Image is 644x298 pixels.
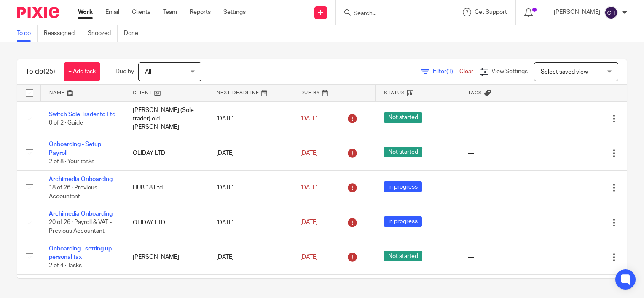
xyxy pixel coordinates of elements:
td: OLIDAY LTD [124,136,208,170]
a: Onboarding - setting up personal tax [49,246,112,260]
img: svg%3E [604,6,618,19]
td: [DATE] [208,170,292,205]
a: Settings [223,8,246,16]
a: Work [78,8,93,16]
a: Team [163,8,177,16]
span: [DATE] [300,254,318,260]
span: In progress [384,181,422,192]
span: Not started [384,147,422,157]
a: Archimedia Onboarding [49,211,113,217]
a: Email [105,8,119,16]
td: [DATE] [208,240,292,274]
span: (25) [43,68,55,75]
td: HUB 18 Ltd [124,170,208,205]
td: [DATE] [208,136,292,170]
span: In progress [384,216,422,227]
a: Reassigned [44,25,81,42]
div: --- [468,149,535,157]
td: [PERSON_NAME] (Sole trader) old [PERSON_NAME] [124,101,208,136]
td: [PERSON_NAME] [124,240,208,274]
span: Select saved view [541,69,588,75]
span: 2 of 8 · Your tasks [49,159,94,165]
span: [DATE] [300,150,318,156]
div: --- [468,218,535,227]
span: [DATE] [300,220,318,226]
a: Clear [459,69,473,74]
a: To do [17,25,38,42]
span: Get Support [475,9,507,15]
span: All [145,69,151,75]
a: Clients [132,8,150,16]
a: Snoozed [88,25,118,42]
span: Not started [384,251,422,261]
div: --- [468,184,535,192]
a: Reports [190,8,211,16]
div: --- [468,253,535,261]
span: (1) [446,69,453,74]
input: Search [353,10,429,18]
div: --- [468,114,535,123]
span: View Settings [491,69,528,74]
h1: To do [26,67,55,76]
img: Pixie [17,7,59,18]
span: Not started [384,112,422,123]
span: 2 of 4 · Tasks [49,263,82,269]
td: OLIDAY LTD [124,205,208,240]
span: [DATE] [300,185,318,191]
span: 20 of 26 · Payroll & VAT - Previous Accountant [49,220,112,234]
span: [DATE] [300,116,318,122]
span: 0 of 2 · Guide [49,120,83,126]
a: Done [124,25,145,42]
a: + Add task [64,62,100,81]
span: Tags [468,90,482,95]
a: Archimedia Onboarding [49,176,113,182]
p: [PERSON_NAME] [554,8,600,16]
a: Onboarding - Setup Payroll [49,141,101,156]
td: [DATE] [208,205,292,240]
a: Switch Sole Trader to Ltd [49,112,115,117]
td: [DATE] [208,101,292,136]
span: 18 of 26 · Previous Accountant [49,185,97,200]
p: Due by [115,67,134,76]
span: Filter [433,69,459,74]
